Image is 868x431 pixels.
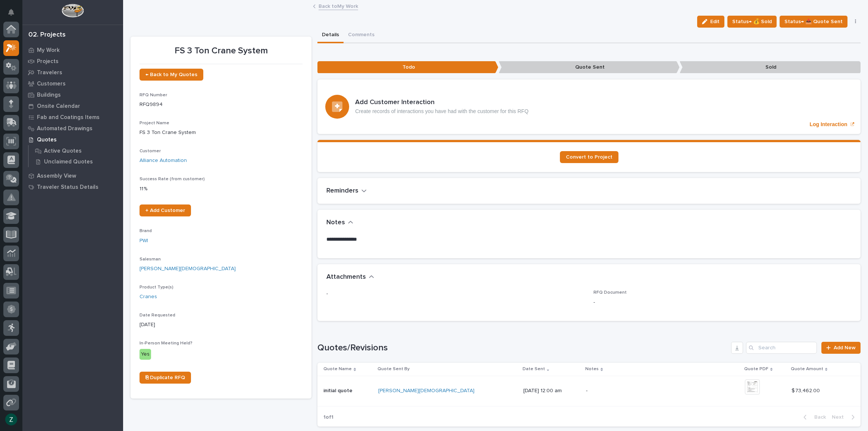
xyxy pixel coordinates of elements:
[140,69,203,81] a: ← Back to My Quotes
[377,365,410,373] p: Quote Sent By
[29,156,123,167] a: Unclaimed Quotes
[22,89,123,100] a: Buildings
[37,81,66,87] p: Customers
[37,92,61,99] p: Buildings
[140,121,169,125] span: Project Name
[317,61,498,74] p: Todo
[140,313,175,318] span: Date Requested
[140,372,191,384] a: ⎘ Duplicate RFQ
[145,72,197,77] span: ← Back to My Quotes
[44,159,93,165] p: Unclaimed Quotes
[22,170,123,181] a: Assembly View
[317,376,861,406] tr: initial quoteinitial quote [PERSON_NAME][DEMOGRAPHIC_DATA] [DATE] 12:00 am-$ 73,462.00$ 73,462.00
[140,237,148,245] a: PWI
[560,151,618,163] a: Convert to Project
[140,46,303,56] p: FS 3 Ton Crane System
[140,149,161,153] span: Customer
[746,342,817,354] input: Search
[37,184,98,191] p: Traveler Status Details
[744,365,768,373] p: Quote PDF
[355,99,529,107] h3: Add Customer Interaction
[710,18,720,25] span: Edit
[140,293,157,301] a: Cranes
[140,93,167,97] span: RFQ Number
[326,273,374,281] button: Attachments
[22,56,123,67] a: Projects
[323,386,354,394] p: initial quote
[3,4,19,20] button: Notifications
[29,146,123,156] a: Active Quotes
[37,69,62,76] p: Travelers
[680,61,861,74] p: Sold
[44,148,82,154] p: Active Quotes
[37,125,93,132] p: Automated Drawings
[810,414,826,421] span: Back
[523,365,545,373] p: Date Sent
[37,137,57,143] p: Quotes
[317,28,344,43] button: Details
[145,208,185,213] span: + Add Customer
[140,129,303,137] p: FS 3 Ton Crane System
[28,31,66,39] div: 02. Projects
[22,100,123,112] a: Onsite Calendar
[22,134,123,145] a: Quotes
[140,257,161,262] span: Salesman
[784,17,843,26] span: Status→ 📤 Quote Sent
[727,16,777,28] button: Status→ 💰 Sold
[37,58,59,65] p: Projects
[140,265,236,273] a: [PERSON_NAME][DEMOGRAPHIC_DATA]
[326,187,367,195] button: Reminders
[593,299,852,306] p: -
[697,16,724,28] button: Edit
[22,123,123,134] a: Automated Drawings
[140,341,192,346] span: In-Person Meeting Held?
[37,173,76,179] p: Assembly View
[37,114,100,121] p: Fab and Coatings Items
[140,101,303,109] p: RFQ9894
[317,79,861,134] a: Log Interaction
[22,112,123,123] a: Fab and Coatings Items
[809,121,847,128] p: Log Interaction
[821,342,861,354] a: Add New
[832,414,848,421] span: Next
[140,285,173,290] span: Product Type(s)
[9,9,19,21] div: Notifications
[593,290,627,295] span: RFQ Document
[566,154,612,160] span: Convert to Project
[140,321,303,329] p: [DATE]
[585,365,599,373] p: Notes
[22,181,123,193] a: Traveler Status Details
[317,408,339,427] p: 1 of 1
[378,388,474,394] a: [PERSON_NAME][DEMOGRAPHIC_DATA]
[22,44,123,56] a: My Work
[3,412,19,427] button: users-avatar
[326,273,366,281] h2: Attachments
[732,17,772,26] span: Status→ 💰 Sold
[317,343,728,353] h1: Quotes/Revisions
[791,365,823,373] p: Quote Amount
[499,61,680,74] p: Quote Sent
[140,185,303,193] p: 11 %
[323,365,352,373] p: Quote Name
[37,103,80,110] p: Onsite Calendar
[140,204,191,216] a: + Add Customer
[140,157,187,165] a: Alliance Automation
[326,187,358,195] h2: Reminders
[798,414,829,421] button: Back
[523,388,580,394] p: [DATE] 12:00 am
[326,219,345,227] h2: Notes
[62,4,84,18] img: Workspace Logo
[326,290,585,298] p: -
[22,78,123,89] a: Customers
[586,388,717,394] p: -
[140,229,152,233] span: Brand
[140,177,205,181] span: Success Rate (from customer)
[355,108,529,115] p: Create records of interactions you have had with the customer for this RFQ
[834,345,856,350] span: Add New
[22,67,123,78] a: Travelers
[319,1,358,10] a: Back toMy Work
[829,414,861,421] button: Next
[780,16,847,28] button: Status→ 📤 Quote Sent
[145,375,185,380] span: ⎘ Duplicate RFQ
